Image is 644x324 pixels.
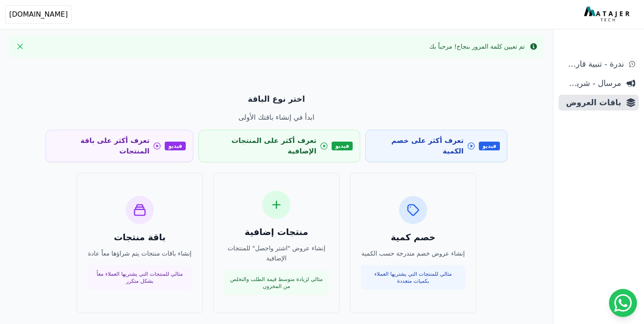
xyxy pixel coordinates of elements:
[562,77,621,89] span: مرسال - شريط دعاية
[46,130,193,162] a: فيديو تعرف أكثر على باقة المنتجات
[46,112,507,123] p: ابدأ في إنشاء باقتك الأولى
[224,226,329,238] h3: منتجات إضافية
[198,130,360,162] a: فيديو تعرف أكثر على المنتجات الإضافية
[53,135,149,157] span: تعرف أكثر على باقة المنتجات
[9,9,68,20] span: [DOMAIN_NAME]
[562,58,624,70] span: ندرة - تنبية قارب علي النفاذ
[429,42,525,51] div: تم تعيين كلمة المرور بنجاح! مرحباً بك
[230,276,323,290] p: مثالي لزيادة متوسط قيمة الطلب والتخلص من المخزون
[224,243,329,263] p: إنشاء عروض "اشتر واحصل" للمنتجات الإضافية
[562,96,621,109] span: باقات العروض
[584,7,632,22] img: MatajerTech Logo
[206,135,316,157] span: تعرف أكثر على المنتجات الإضافية
[13,39,27,53] button: Close
[332,142,353,150] span: فيديو
[93,271,187,285] p: مثالي للمنتجات التي يشتريها العملاء معاً بشكل متكرر
[88,231,192,243] h3: باقة منتجات
[366,271,460,285] p: مثالي للمنتجات التي يشتريها العملاء بكميات متعددة
[373,135,464,157] span: تعرف أكثر على خصم الكمية
[46,93,507,105] p: اختر نوع الباقة
[479,142,500,150] span: فيديو
[165,142,186,150] span: فيديو
[361,249,465,259] p: إنشاء عروض خصم متدرجة حسب الكمية
[365,130,507,162] a: فيديو تعرف أكثر على خصم الكمية
[5,5,72,24] button: [DOMAIN_NAME]
[88,249,192,259] p: إنشاء باقات منتجات يتم شراؤها معاً عادة
[361,231,465,243] h3: خصم كمية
